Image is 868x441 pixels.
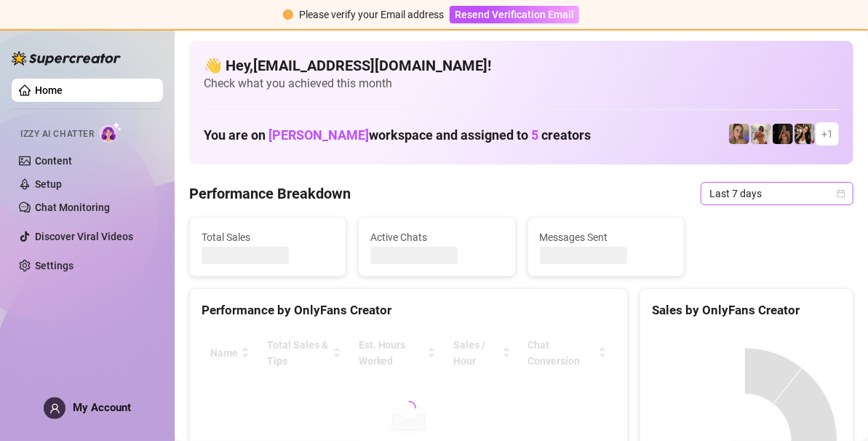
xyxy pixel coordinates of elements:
[299,7,444,23] div: Please verify your Email address
[531,127,538,143] span: 5
[202,229,334,245] span: Total Sales
[35,178,62,190] a: Setup
[283,9,293,20] span: exclamation-circle
[455,9,574,20] span: Resend Verification Email
[20,127,94,141] span: Izzy AI Chatter
[821,126,833,142] span: + 1
[35,231,133,242] a: Discover Viral Videos
[204,55,839,76] h4: 👋 Hey, [EMAIL_ADDRESS][DOMAIN_NAME] !
[652,301,841,320] div: Sales by OnlyFans Creator
[729,124,749,144] img: Cherry
[370,229,503,245] span: Active Chats
[540,229,672,245] span: Messages Sent
[795,124,815,144] img: AdelDahan
[450,6,579,23] button: Resend Verification Email
[204,127,591,143] h1: You are on workspace and assigned to creators
[202,301,616,320] div: Performance by OnlyFans Creator
[399,398,419,418] span: loading
[49,403,60,414] span: user
[709,183,845,204] span: Last 7 days
[73,401,131,414] span: My Account
[35,260,73,271] a: Settings
[35,155,72,167] a: Content
[268,127,369,143] span: [PERSON_NAME]
[35,202,110,213] a: Chat Monitoring
[837,189,845,198] span: calendar
[35,84,63,96] a: Home
[189,183,351,204] h4: Performance Breakdown
[100,122,122,143] img: AI Chatter
[204,76,839,92] span: Check what you achieved this month
[773,124,793,144] img: the_bohema
[751,124,771,144] img: Green
[12,51,121,65] img: logo-BBDzfeDw.svg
